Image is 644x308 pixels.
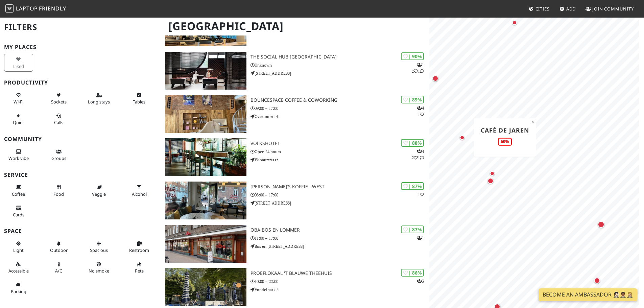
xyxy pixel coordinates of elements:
[4,136,157,142] h3: Community
[526,3,552,15] a: Cities
[51,99,67,105] span: Power sockets
[251,184,429,190] h3: [PERSON_NAME]’s koffie - West
[4,44,157,50] h3: My Places
[125,90,154,108] button: Tables
[401,139,424,147] div: | 88%
[431,74,440,83] div: Map marker
[85,182,114,199] button: Veggie
[135,268,144,274] span: Pet friendly
[535,6,550,12] span: Cities
[251,70,429,76] p: [STREET_ADDRESS]
[92,191,106,197] span: Veggie
[251,113,429,120] p: Overtoom 141
[165,225,246,263] img: OBA Bos en Lommer
[4,110,33,128] button: Quiet
[44,182,73,199] button: Food
[486,176,495,185] div: Map marker
[5,4,14,13] img: LaptopFriendly
[4,172,157,178] h3: Service
[51,155,66,161] span: Group tables
[44,110,73,128] button: Calls
[161,182,429,219] a: Sam’s koffie - West | 87% 1 [PERSON_NAME]’s koffie - West 08:00 – 17:00 [STREET_ADDRESS]
[592,6,634,12] span: Join Community
[165,95,246,133] img: BounceSpace Coffee & Coworking
[510,19,519,27] div: Map marker
[54,119,63,125] span: Video/audio calls
[85,90,114,108] button: Long stays
[251,278,429,285] p: 10:00 – 22:00
[251,192,429,198] p: 08:00 – 17:00
[251,270,429,276] h3: Proeflokaal 't Blauwe Theehuis
[53,191,64,197] span: Food
[251,62,429,68] p: Unknown
[44,90,73,108] button: Sockets
[85,238,114,256] button: Spacious
[251,157,429,163] p: Wibautstraat
[583,3,637,15] a: Join Community
[488,169,496,177] div: Map marker
[401,226,424,233] div: | 87%
[125,259,154,277] button: Pets
[251,286,429,293] p: Vondelpark 5
[529,118,536,125] button: Close popup
[4,146,33,164] button: Work vibe
[125,238,154,256] button: Restroom
[251,235,429,241] p: 11:00 – 17:00
[44,146,73,164] button: Groups
[4,202,33,220] button: Cards
[161,138,429,176] a: Volkshotel | 88% 421 Volkshotel Open 24 hours Wibautstraat
[557,3,579,15] a: Add
[88,99,110,105] span: Long stays
[90,247,108,253] span: Spacious
[401,96,424,103] div: | 89%
[16,5,38,12] span: Laptop
[125,182,154,199] button: Alcohol
[39,5,66,12] span: Friendly
[44,259,73,277] button: A/C
[251,105,429,112] p: 09:00 – 17:00
[161,95,429,133] a: BounceSpace Coffee & Coworking | 89% 41 BounceSpace Coffee & Coworking 09:00 – 17:00 Overtoom 141
[132,191,147,197] span: Alcohol
[401,269,424,277] div: | 86%
[251,243,429,250] p: Bos en [STREET_ADDRESS]
[13,247,24,253] span: Natural light
[4,79,157,86] h3: Productivity
[8,268,29,274] span: Accessible
[481,126,529,134] a: Café de Jaren
[412,62,424,74] p: 1 2 1
[251,97,429,103] h3: BounceSpace Coffee & Coworking
[11,288,26,294] span: Parking
[417,278,424,284] p: 3
[418,191,424,198] p: 1
[165,138,246,176] img: Volkshotel
[251,227,429,233] h3: OBA Bos en Lommer
[163,17,428,35] h1: [GEOGRAPHIC_DATA]
[161,225,429,263] a: OBA Bos en Lommer | 87% 1 OBA Bos en Lommer 11:00 – 17:00 Bos en [STREET_ADDRESS]
[4,182,33,199] button: Coffee
[251,200,429,206] p: [STREET_ADDRESS]
[251,54,429,60] h3: The Social Hub [GEOGRAPHIC_DATA]
[12,191,25,197] span: Coffee
[4,279,33,297] button: Parking
[161,268,429,306] a: Proeflokaal 't Blauwe Theehuis | 86% 3 Proeflokaal 't Blauwe Theehuis 10:00 – 22:00 Vondelpark 5
[165,52,246,90] img: The Social Hub Amsterdam City
[13,212,24,218] span: Credit cards
[251,141,429,146] h3: Volkshotel
[85,259,114,277] button: No smoke
[5,3,66,15] a: LaptopFriendly LaptopFriendly
[417,105,424,118] p: 4 1
[161,52,429,90] a: The Social Hub Amsterdam City | 90% 121 The Social Hub [GEOGRAPHIC_DATA] Unknown [STREET_ADDRESS]
[50,247,68,253] span: Outdoor area
[4,90,33,108] button: Wi-Fi
[458,134,466,142] div: Map marker
[566,6,576,12] span: Add
[417,235,424,241] p: 1
[133,99,145,105] span: Work-friendly tables
[4,259,33,277] button: Accessible
[4,17,157,38] h2: Filters
[13,119,24,125] span: Quiet
[8,155,29,161] span: People working
[55,268,62,274] span: Air conditioned
[165,268,246,306] img: Proeflokaal 't Blauwe Theehuis
[251,148,429,155] p: Open 24 hours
